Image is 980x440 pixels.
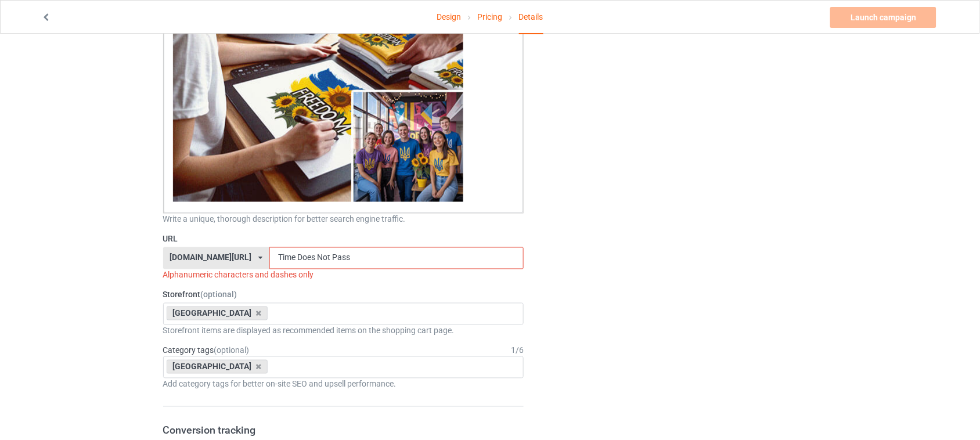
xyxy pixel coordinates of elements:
a: Design [437,1,461,33]
div: [GEOGRAPHIC_DATA] [167,306,268,320]
label: Storefront [163,289,524,301]
div: Details [519,1,543,34]
div: [GEOGRAPHIC_DATA] [167,360,268,374]
a: Pricing [477,1,502,33]
div: Add category tags for better on-site SEO and upsell performance. [163,378,524,390]
label: URL [163,233,524,245]
span: (optional) [214,346,250,355]
div: [DOMAIN_NAME][URL] [170,254,251,262]
div: Write a unique, thorough description for better search engine traffic. [163,214,524,225]
h3: Conversion tracking [163,424,524,437]
div: 1 / 6 [511,345,524,356]
div: Storefront items are displayed as recommended items on the shopping cart page. [163,325,524,337]
label: Category tags [163,345,250,356]
span: (optional) [201,290,237,300]
div: Alphanumeric characters and dashes only [163,269,524,281]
